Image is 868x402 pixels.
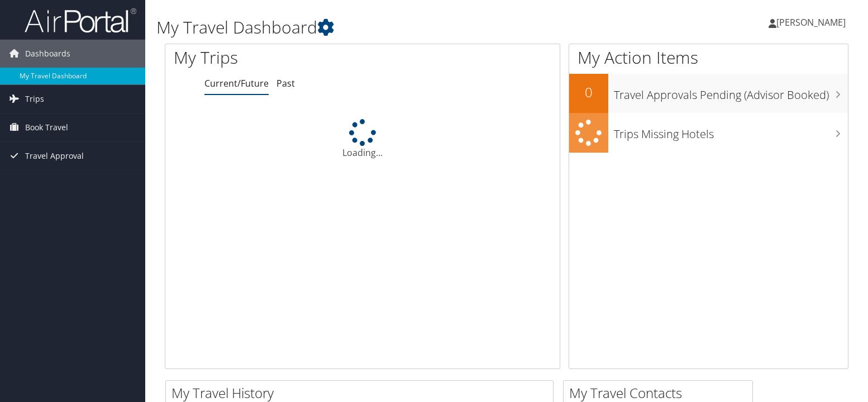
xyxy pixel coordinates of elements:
span: [PERSON_NAME] [776,16,846,29]
img: airportal-logo.png [25,7,136,34]
h1: My Travel Dashboard [156,16,623,39]
h1: My Action Items [569,46,848,69]
a: [PERSON_NAME] [769,6,857,39]
a: 0Travel Approvals Pending (Advisor Booked) [569,74,848,113]
a: Current/Future [204,77,269,89]
h3: Trips Missing Hotels [614,121,848,142]
span: Dashboards [25,40,70,68]
span: Book Travel [25,113,68,141]
span: Trips [25,85,44,113]
h2: 0 [569,83,608,102]
a: Trips Missing Hotels [569,113,848,153]
div: Loading... [165,119,560,159]
h1: My Trips [174,46,387,69]
h3: Travel Approvals Pending (Advisor Booked) [614,82,848,103]
a: Past [276,77,295,89]
span: Travel Approval [25,142,84,170]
